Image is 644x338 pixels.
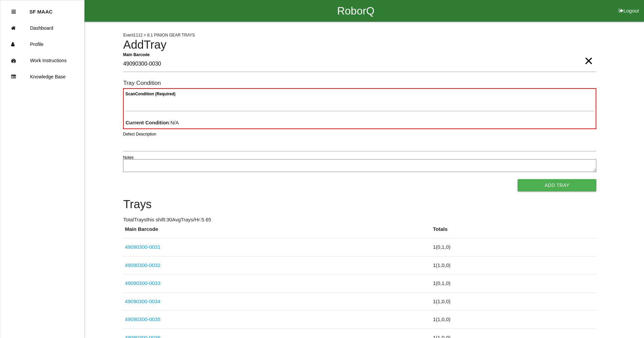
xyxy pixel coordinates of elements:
[123,131,156,137] label: Defect Description
[125,298,160,304] a: 49090300-0034
[123,198,596,211] h4: Trays
[0,20,84,36] a: Dashboard
[431,274,597,293] td: 1 ( 0 , 1 , 0 )
[123,80,596,86] h6: Tray Condition
[125,316,160,322] a: 49090300-0035
[584,47,593,61] span: Clear Input
[125,120,179,125] span: : N/A
[0,69,84,85] a: Knowledge Base
[125,92,175,96] b: Scan Condition (Required)
[123,216,596,224] p: Total Trays this shift: 30 Avg Trays /Hr: 5.65
[29,4,52,15] p: SF MAAC
[518,179,596,191] button: Add Tray
[431,311,597,329] td: 1 ( 1 , 0 , 0 )
[431,225,597,238] th: Totals
[123,225,431,238] th: Main Barcode
[123,154,134,161] label: Notes
[125,262,160,268] a: 49090300-0032
[123,52,150,57] b: Main Barcode
[123,56,596,72] input: Required
[431,238,597,257] td: 1 ( 0 , 1 , 0 )
[125,120,169,125] b: Current Condition
[123,33,195,38] span: Event 1112 > 8.1 PINION GEAR TRAYS
[431,292,597,311] td: 1 ( 1 , 0 , 0 )
[11,4,16,20] div: Close
[431,256,597,274] td: 1 ( 1 , 0 , 0 )
[125,280,160,286] a: 49090300-0033
[0,52,84,69] a: Work Instructions
[123,39,596,51] h4: Add Tray
[0,36,84,52] a: Profile
[125,244,160,250] a: 49090300-0031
